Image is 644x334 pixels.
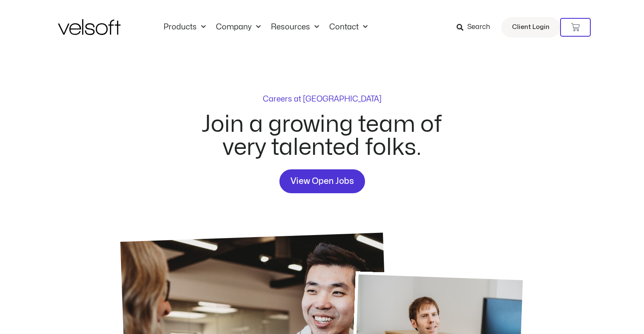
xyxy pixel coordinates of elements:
[501,17,560,38] a: Client Login
[457,20,496,35] a: Search
[58,19,121,35] img: Velsoft Training Materials
[279,169,365,193] a: View Open Jobs
[467,22,490,33] span: Search
[192,113,452,159] h2: Join a growing team of very talented folks.
[263,96,382,103] p: Careers at [GEOGRAPHIC_DATA]
[266,23,324,32] a: ResourcesMenu Toggle
[290,174,354,188] span: View Open Jobs
[211,23,266,32] a: CompanyMenu Toggle
[324,23,373,32] a: ContactMenu Toggle
[512,22,549,33] span: Client Login
[158,23,373,32] nav: Menu
[158,23,211,32] a: ProductsMenu Toggle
